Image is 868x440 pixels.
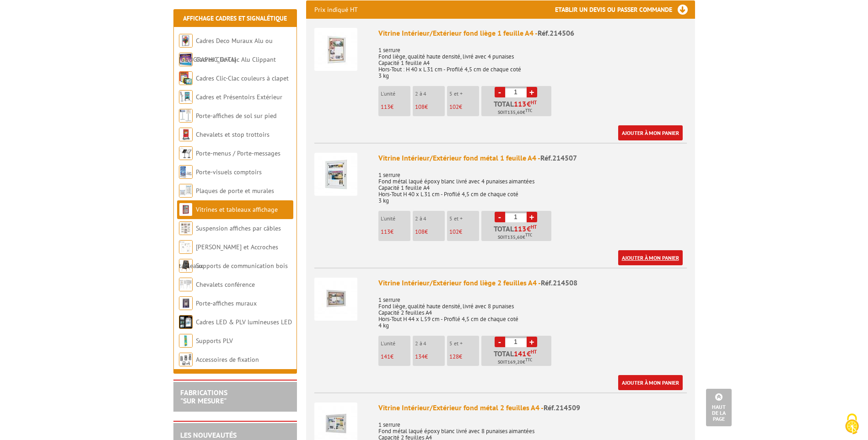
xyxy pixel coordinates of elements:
span: Réf.214507 [540,153,577,162]
a: + [527,212,537,222]
sup: HT [531,224,537,230]
p: 5 et + [449,91,479,97]
img: Vitrine Intérieur/Extérieur fond métal 1 feuille A4 [314,153,357,196]
img: Vitrine Intérieur/Extérieur fond liège 2 feuilles A4 [314,278,357,321]
p: € [415,354,445,360]
img: Cookies (fenêtre modale) [841,413,863,435]
img: Supports PLV [179,334,193,348]
p: 2 à 4 [415,91,445,97]
a: Haut de la page [706,389,732,426]
p: Total [484,350,551,366]
a: Cadres Clic-Clac couleurs à clapet [196,74,289,82]
a: - [495,87,505,97]
a: Chevalets et stop trottoirs [196,130,270,139]
p: € [449,354,479,360]
span: 169,20 [507,359,523,366]
p: Total [484,225,551,241]
div: Vitrine Intérieur/Extérieur fond métal 1 feuille A4 - [378,153,687,163]
a: Affichage Cadres et Signalétique [183,14,287,22]
span: 108 [415,228,425,236]
a: Porte-visuels comptoirs [196,168,262,176]
a: Ajouter à mon panier [618,125,683,140]
span: Réf.214509 [544,403,580,412]
span: 135,60 [507,109,523,116]
span: 108 [415,103,425,111]
a: Cadres et Présentoirs Extérieur [196,93,282,101]
a: Ajouter à mon panier [618,250,683,265]
a: [PERSON_NAME] et Accroches tableaux [179,243,278,270]
span: 113 [381,228,390,236]
sup: HT [531,99,537,106]
a: Cadres LED & PLV lumineuses LED [196,318,292,326]
span: 102 [449,103,459,111]
p: 5 et + [449,215,479,222]
a: Cadres Clic-Clac Alu Clippant [196,55,276,64]
p: 1 serrure Fond liège, qualité haute densité, livré avec 8 punaises Capacité 2 feuilles A4 Hors-To... [378,290,687,329]
p: L'unité [381,215,410,222]
span: 113 [514,225,527,232]
a: Suspension affiches par câbles [196,224,281,232]
span: Réf.214508 [541,278,577,287]
img: Porte-affiches muraux [179,296,193,310]
a: + [527,87,537,97]
p: Total [484,100,551,116]
a: Cadres Deco Muraux Alu ou [GEOGRAPHIC_DATA] [179,37,273,64]
p: 2 à 4 [415,215,445,222]
a: Porte-menus / Porte-messages [196,149,280,157]
span: Soit € [498,109,532,116]
img: Chevalets et stop trottoirs [179,128,193,141]
img: Vitrine Intérieur/Extérieur fond liège 1 feuille A4 [314,28,357,71]
a: FABRICATIONS"Sur Mesure" [180,388,227,405]
a: Chevalets conférence [196,280,255,289]
p: € [415,229,445,235]
a: Supports de communication bois [196,262,288,270]
img: Vitrines et tableaux affichage [179,203,193,216]
span: 134 [415,353,425,360]
p: € [449,104,479,110]
span: 113 [381,103,390,111]
a: + [527,337,537,347]
img: Cadres LED & PLV lumineuses LED [179,315,193,329]
img: Cadres Deco Muraux Alu ou Bois [179,34,193,48]
span: Réf.214506 [538,28,574,38]
div: Vitrine Intérieur/Extérieur fond liège 1 feuille A4 - [378,28,687,38]
sup: TTC [525,232,532,237]
span: 141 [514,350,527,357]
p: L'unité [381,91,410,97]
span: Soit € [498,359,532,366]
img: Porte-menus / Porte-messages [179,146,193,160]
p: Prix indiqué HT [314,0,358,19]
a: Supports PLV [196,337,233,345]
span: € [527,225,531,232]
img: Chevalets conférence [179,278,193,291]
span: 102 [449,228,459,236]
img: Cadres et Présentoirs Extérieur [179,90,193,104]
p: 1 serrure Fond métal laqué époxy blanc livré avec 4 punaises aimantées Capacité 1 feuille A4 Hors... [378,166,687,204]
p: € [381,104,410,110]
div: Vitrine Intérieur/Extérieur fond métal 2 feuilles A4 - [378,402,687,413]
sup: TTC [525,357,532,362]
button: Cookies (fenêtre modale) [836,409,868,440]
a: LES NOUVEAUTÉS [180,430,237,440]
img: Cimaises et Accroches tableaux [179,240,193,254]
a: - [495,212,505,222]
span: 113 [514,100,527,107]
p: L'unité [381,340,410,347]
sup: TTC [525,108,532,113]
sup: HT [531,349,537,355]
a: Accessoires de fixation [196,355,259,364]
img: Cadres Clic-Clac couleurs à clapet [179,71,193,85]
span: 135,60 [507,234,523,241]
span: € [527,100,531,107]
img: Porte-visuels comptoirs [179,165,193,179]
span: Soit € [498,234,532,241]
img: Plaques de porte et murales [179,184,193,198]
a: Porte-affiches de sol sur pied [196,112,276,120]
a: Plaques de porte et murales [196,187,274,195]
a: Porte-affiches muraux [196,299,257,307]
img: Suspension affiches par câbles [179,221,193,235]
span: € [527,350,531,357]
a: Ajouter à mon panier [618,375,683,390]
span: 141 [381,353,390,360]
p: € [449,229,479,235]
